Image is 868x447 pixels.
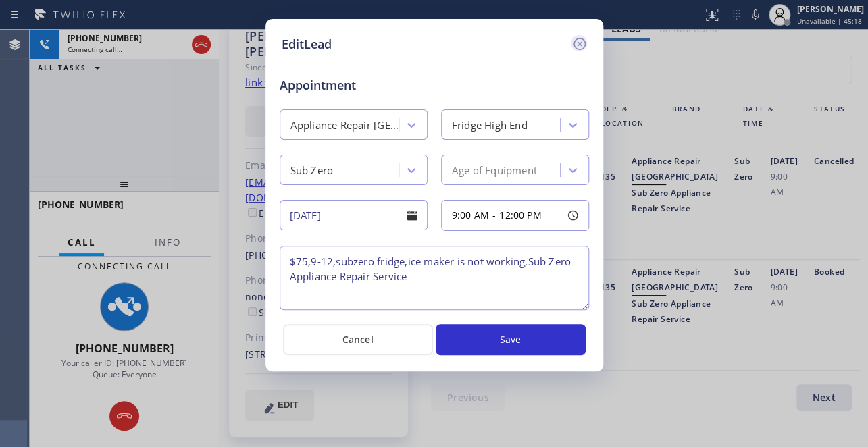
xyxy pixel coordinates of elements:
div: Sub Zero [290,163,334,178]
span: - [492,209,496,221]
span: 9:00 AM [452,209,489,221]
textarea: $75,9-12,subzero fridge,ice maker is not working,Sub Zero Appliance Repair Service [280,246,589,310]
div: Appliance Repair [GEOGRAPHIC_DATA] [290,117,400,133]
button: Save [436,324,586,355]
input: - choose date - [280,200,428,230]
div: Fridge High End [452,117,528,133]
div: Age of Equipment [452,163,537,178]
button: Cancel [283,324,433,355]
h5: EditLead [282,35,332,53]
span: 12:00 PM [499,209,542,221]
span: Appointment [280,76,381,95]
